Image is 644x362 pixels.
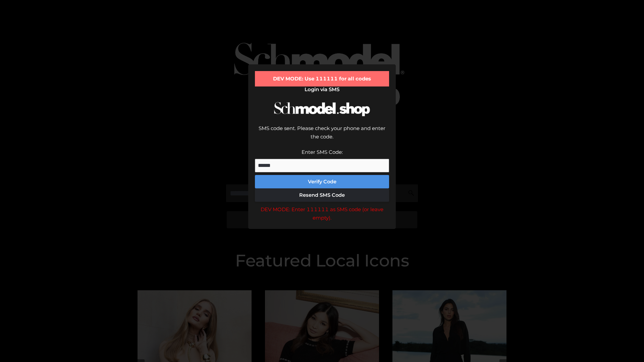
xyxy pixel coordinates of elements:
label: Enter SMS Code: [302,149,343,155]
img: Schmodel Logo [272,96,372,122]
button: Resend SMS Code [255,188,389,202]
div: DEV MODE: Enter 111111 as SMS code (or leave empty). [255,205,389,222]
h2: Login via SMS [255,86,389,93]
div: DEV MODE: Use 111111 for all codes [255,71,389,86]
button: Verify Code [255,175,389,188]
div: SMS code sent. Please check your phone and enter the code. [255,124,389,148]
